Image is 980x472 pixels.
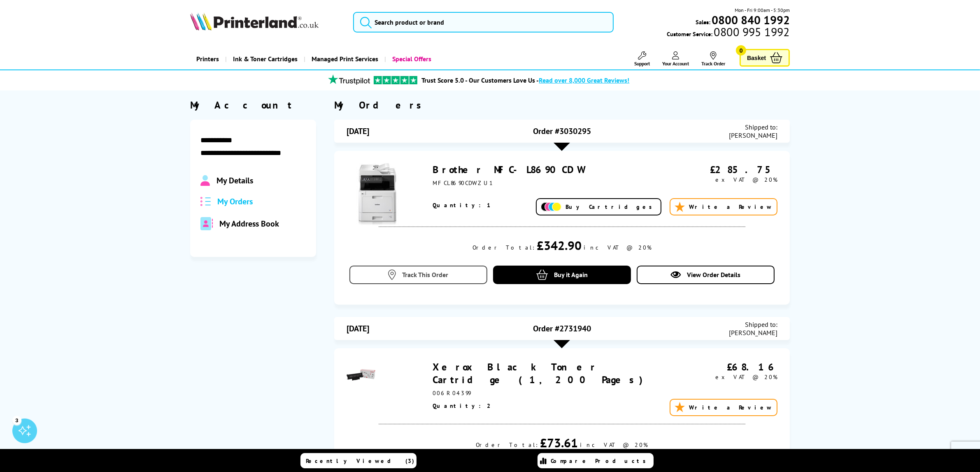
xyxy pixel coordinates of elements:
[729,123,777,131] span: Shipped to:
[200,197,211,206] img: all-order.svg
[538,453,654,468] a: Compare Products
[533,126,591,137] span: Order #3030295
[637,266,775,284] a: View Order Details
[384,49,438,69] a: Special Offers
[433,402,492,410] span: Quantity: 2
[225,49,304,69] a: Ink & Toner Cartridges
[729,320,777,329] span: Shipped to:
[353,12,613,32] input: Search product or brand
[433,179,674,187] div: MFCL8690CDWZU1
[687,271,740,279] span: View Order Details
[539,76,629,84] span: Read over 8,000 Great Reviews!
[347,163,408,225] img: Brother MFC-L8690CDW
[347,361,375,389] img: Xerox Black Toner Cartridge (1,200 Pages)
[533,323,591,334] span: Order #2731940
[324,74,374,85] img: trustpilot rating
[747,52,766,63] span: Basket
[537,237,582,253] div: £342.90
[304,49,384,69] a: Managed Print Services
[402,271,448,279] span: Track This Order
[433,361,648,386] a: Xerox Black Toner Cartridge (1,200 Pages)
[347,126,369,137] span: [DATE]
[674,163,777,176] div: £285.75
[689,203,773,211] span: Write a Review
[740,49,790,67] a: Basket 0
[554,271,588,279] span: Buy it Again
[712,12,790,28] b: 0800 840 1992
[347,323,369,334] span: [DATE]
[300,453,417,468] a: Recently Viewed (3)
[476,441,538,449] div: Order Total:
[696,18,710,26] span: Sales:
[190,49,225,69] a: Printers
[670,399,777,416] a: Write a Review
[584,244,652,251] div: inc VAT @ 20%
[306,457,415,465] span: Recently Viewed (3)
[729,329,777,337] span: [PERSON_NAME]
[233,49,298,69] span: Ink & Toner Cartridges
[216,175,253,186] span: My Details
[433,389,674,397] div: 006R04399
[190,99,316,111] div: My Account
[190,12,343,32] a: Printerland Logo
[541,202,561,212] img: Add Cartridges
[710,16,790,24] a: 0800 840 1992
[200,175,210,186] img: Profile.svg
[735,6,790,14] span: Mon - Fri 9:00am - 5:30pm
[662,51,689,67] a: Your Account
[433,163,584,176] a: Brother MFC-L8690CDW
[473,244,535,251] div: Order Total:
[662,60,689,67] span: Your Account
[190,12,319,30] img: Printerland Logo
[217,196,253,207] span: My Orders
[219,218,279,229] span: My Address Book
[12,416,21,425] div: 3
[701,51,725,67] a: Track Order
[433,201,492,209] span: Quantity: 1
[566,203,656,211] span: Buy Cartridges
[551,457,651,465] span: Compare Products
[200,217,213,230] img: address-book-duotone-solid.svg
[634,60,650,67] span: Support
[349,266,487,284] a: Track This Order
[493,266,631,284] a: Buy it Again
[667,28,790,38] span: Customer Service:
[674,373,777,381] div: ex VAT @ 20%
[580,441,648,449] div: inc VAT @ 20%
[736,45,746,56] span: 0
[674,176,777,183] div: ex VAT @ 20%
[729,131,777,139] span: [PERSON_NAME]
[540,435,578,451] div: £73.61
[334,99,790,111] div: My Orders
[689,404,773,411] span: Write a Review
[674,361,777,373] div: £68.16
[670,198,777,215] a: Write a Review
[634,51,650,67] a: Support
[421,76,629,84] a: Trust Score 5.0 - Our Customers Love Us -Read over 8,000 Great Reviews!
[713,28,790,36] span: 0800 995 1992
[536,198,661,215] a: Buy Cartridges
[374,76,417,84] img: trustpilot rating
